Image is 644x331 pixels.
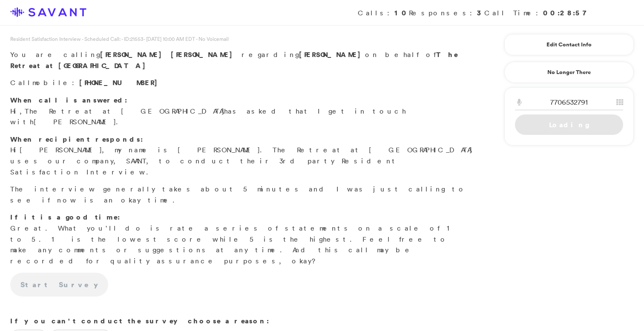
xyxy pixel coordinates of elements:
span: Resident Satisfaction Interview - Scheduled Call: - ID: - [DATE] 10:00 AM EDT - No Voicemail [10,35,229,43]
p: You are calling regarding on behalf of [10,49,472,71]
span: [PERSON_NAME] [100,50,166,59]
p: Hi , my name is [PERSON_NAME]. The Retreat at [GEOGRAPHIC_DATA] uses our company, SAVANT, to cond... [10,134,472,177]
strong: 10 [394,8,409,17]
a: Edit Contact Info [515,38,623,51]
strong: 00:28:57 [543,8,591,17]
p: Great. What you'll do is rate a series of statements on a scale of 1 to 5. 1 is the lowest score ... [10,212,472,266]
strong: When call is answered: [10,95,127,105]
span: 21553 [130,35,144,43]
strong: The Retreat at [GEOGRAPHIC_DATA] [10,50,458,70]
p: The interview generally takes about 5 minutes and I was just calling to see if now is an okay time. [10,184,472,205]
a: No Longer There [504,62,634,83]
a: Start Survey [10,273,108,297]
p: Hi, has asked that I get in touch with . [10,95,472,128]
span: mobile [32,78,72,87]
span: [PHONE_NUMBER] [79,78,162,87]
span: [PERSON_NAME] [20,146,102,154]
span: [PERSON_NAME] [34,117,116,126]
span: [PERSON_NAME] [171,50,237,59]
strong: 3 [477,8,484,17]
a: Loading [515,114,623,135]
strong: When recipient responds: [10,134,143,144]
span: The Retreat at [GEOGRAPHIC_DATA] [25,107,224,115]
strong: If it is a good time: [10,212,120,222]
p: Call : [10,77,472,88]
strong: If you can't conduct the survey choose a reason: [10,316,269,325]
strong: [PERSON_NAME] [299,50,365,59]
